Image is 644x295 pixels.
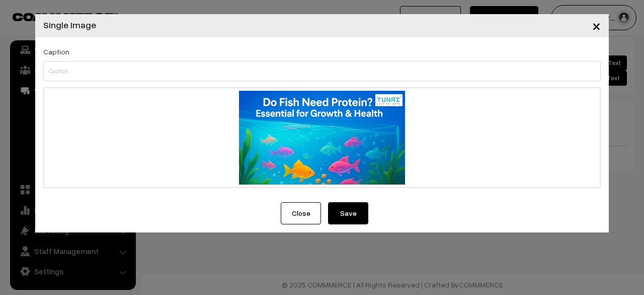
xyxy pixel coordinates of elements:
[43,46,69,57] label: Caption
[328,202,368,224] button: Save
[584,10,609,41] button: Close
[43,61,601,81] input: Caption
[592,16,601,35] span: ×
[43,18,96,32] h4: Single Image
[281,202,321,224] button: Close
